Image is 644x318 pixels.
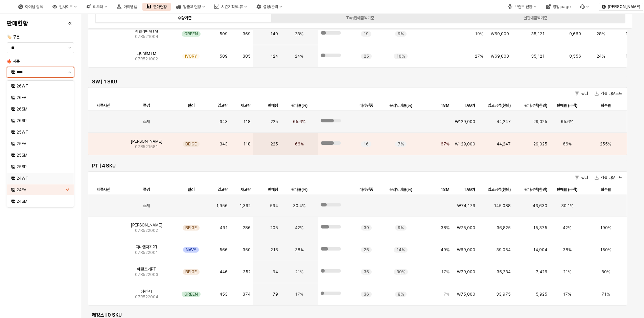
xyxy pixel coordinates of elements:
[398,225,404,231] span: 9%
[113,3,141,11] div: 아이템맵
[443,292,450,297] span: 7%
[295,54,303,59] span: 24%
[601,292,610,297] span: 71%
[243,141,251,147] span: 118
[396,269,405,275] span: 30%
[533,141,547,147] span: 29,025
[497,269,511,275] span: 35,234
[243,31,251,37] span: 369
[185,269,197,275] span: BEIGE
[563,225,571,231] span: 42%
[17,118,66,123] div: 26SP
[135,228,158,233] span: 07R522002
[271,54,278,59] span: 124
[364,54,369,59] span: 25
[542,3,575,11] div: 영업 page
[220,247,228,253] span: 566
[82,3,111,11] div: 리오더
[142,3,171,11] div: 판매현황
[263,4,278,9] div: 설정/관리
[569,31,581,37] span: 9,660
[131,139,162,144] span: [PERSON_NAME]
[601,269,610,275] span: 80%
[135,272,158,277] span: 07R522003
[600,225,611,231] span: 190%
[440,187,450,192] span: 18M
[441,141,450,147] span: 67%
[569,54,581,59] span: 8,556
[135,294,158,300] span: 07R522004
[135,34,158,39] span: 07R521004
[17,176,66,181] div: 24WT
[533,119,547,124] span: 29,025
[243,54,251,59] span: 385
[524,187,547,192] span: 판매금액(천원)
[135,56,158,62] span: 07R521002
[488,187,511,192] span: 입고금액(천원)
[210,3,251,11] div: 시즌기획/리뷰
[625,31,636,37] span: 127%
[93,4,103,9] div: 리오더
[137,51,156,56] span: 다니엘MTM
[185,225,197,231] span: BEIGE
[396,54,405,59] span: 10%
[457,203,475,208] span: ₩74,176
[188,187,194,192] span: 컬러
[563,247,572,253] span: 38%
[184,292,198,297] span: GREEN
[270,31,278,37] span: 140
[561,119,573,124] span: 65.6%
[172,3,209,11] div: 입출고 현황
[295,31,303,37] span: 28%
[364,225,369,231] span: 39
[293,203,305,208] span: 30.4%
[295,247,304,253] span: 38%
[92,163,623,169] h6: PT | 4 SKU
[364,292,369,297] span: 36
[217,103,228,108] span: 입고량
[597,31,605,37] span: 28%
[346,16,374,20] div: Tag판매금액기준
[183,4,201,9] div: 입출고 현황
[440,103,450,108] span: 18M
[97,15,272,21] label: 수량기준
[364,269,369,275] span: 36
[455,119,475,124] span: ₩129,000
[601,103,611,108] span: 회수율
[135,250,158,255] span: 07R522001
[252,3,286,11] div: 설정/관리
[143,203,150,208] span: 소계
[557,187,577,192] span: 판매율 (금액)
[97,187,110,192] span: 제품사진
[496,292,511,297] span: 33,975
[553,4,571,9] div: 영업 page
[457,269,475,275] span: ₩79,000
[97,103,110,108] span: 제품사진
[243,225,251,231] span: 286
[143,103,150,108] span: 품명
[389,103,412,108] span: 온라인비율(%)
[576,3,593,11] div: Menu item 6
[364,247,369,253] span: 26
[531,54,545,59] span: 35,121
[240,103,251,108] span: 재고량
[608,4,640,9] p: [PERSON_NAME]
[531,31,545,37] span: 35,121
[295,141,304,147] span: 66%
[557,103,577,108] span: 판매율 (금액)
[268,187,278,192] span: 판매량
[563,292,571,297] span: 17%
[398,141,404,147] span: 7%
[295,292,303,297] span: 17%
[270,203,278,208] span: 594
[457,225,475,231] span: ₩75,000
[48,3,81,11] div: 인사이트
[243,247,251,253] span: 350
[533,225,547,231] span: 15,375
[488,103,511,108] span: 입고금액(천원)
[457,247,475,253] span: ₩69,000
[360,187,373,192] span: 매장편중
[141,289,153,294] span: 에런PT
[561,203,573,208] span: 30.1%
[220,292,228,297] span: 453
